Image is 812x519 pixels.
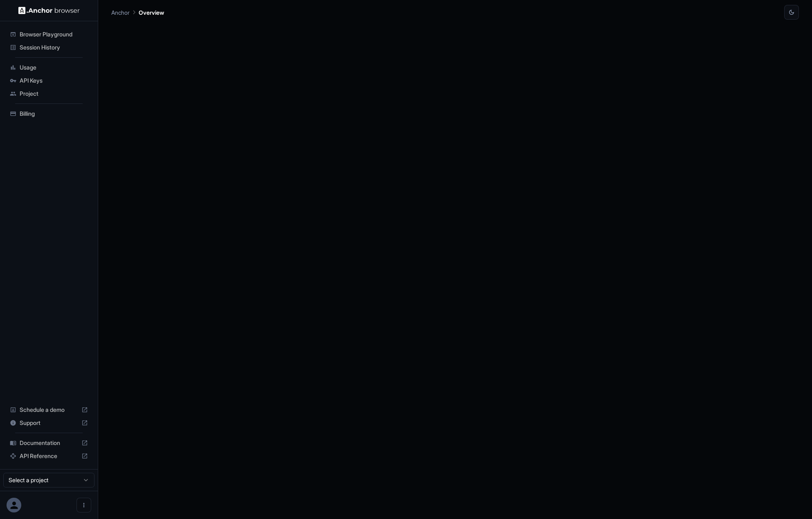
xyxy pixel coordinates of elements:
p: Overview [139,8,164,17]
span: Usage [20,63,88,72]
span: Project [20,90,88,98]
span: API Keys [20,76,88,85]
p: Anchor [111,8,130,17]
span: Documentation [20,439,78,447]
div: Session History [7,41,91,54]
div: Documentation [7,436,91,449]
button: Open menu [76,498,91,512]
div: API Reference [7,449,91,463]
span: Session History [20,43,88,52]
div: API Keys [7,74,91,87]
div: Browser Playground [7,28,91,41]
span: API Reference [20,452,78,460]
div: Usage [7,61,91,74]
span: Support [20,419,78,427]
div: Billing [7,107,91,120]
span: Billing [20,110,88,118]
div: Schedule a demo [7,403,91,416]
div: Support [7,416,91,429]
nav: breadcrumb [111,8,164,17]
div: Project [7,87,91,100]
img: Anchor Logo [18,7,80,14]
span: Browser Playground [20,30,88,38]
span: Schedule a demo [20,406,78,414]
